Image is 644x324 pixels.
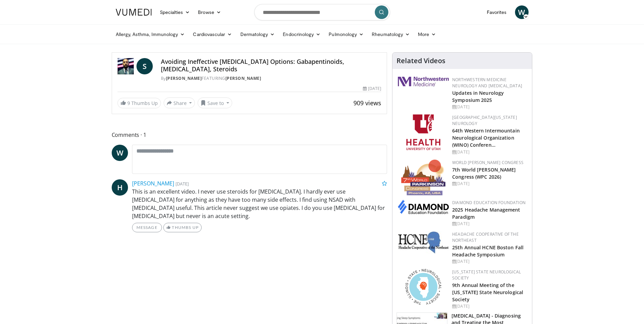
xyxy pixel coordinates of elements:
[397,57,445,65] h4: Related Videos
[452,77,522,89] a: Northwestern Medicine Neurology and [MEDICAL_DATA]
[161,75,381,82] div: By FEATURING
[136,58,153,74] a: S
[116,9,152,16] img: VuMedi Logo
[156,5,194,19] a: Specialties
[452,282,523,303] a: 9th Annual Meeting of the [US_STATE] State Neurological Society
[398,77,449,86] img: 2a462fb6-9365-492a-ac79-3166a6f924d8.png.150x105_q85_autocrop_double_scale_upscale_version-0.2.jpg
[401,160,445,195] img: 16fe1da8-a9a0-4f15-bd45-1dd1acf19c34.png.150x105_q85_autocrop_double_scale_upscale_version-0.2.png
[132,187,387,220] p: This is an excellent video. I never use steroids for [MEDICAL_DATA]. I hardly ever use [MEDICAL_D...
[483,5,511,19] a: Favorites
[368,28,414,41] a: Rheumatology
[452,200,526,205] a: Diamond Education Foundation
[452,114,517,126] a: [GEOGRAPHIC_DATA][US_STATE] Neurology
[279,28,325,41] a: Endocrinology
[132,223,162,232] a: Message
[112,28,189,41] a: Allergy, Asthma, Immunology
[405,269,441,305] img: 71a8b48c-8850-4916-bbdd-e2f3ccf11ef9.png.150x105_q85_autocrop_double_scale_upscale_version-0.2.png
[163,223,202,232] a: Thumbs Up
[164,97,195,108] button: Share
[452,244,523,258] a: 25th Annual HCNE Boston Fall Headache Symposium
[515,5,529,19] a: W
[236,28,279,41] a: Dermatology
[161,58,381,73] h4: Avoiding Ineffective [MEDICAL_DATA] Options: Gabapentinoids, [MEDICAL_DATA], Steroids
[112,179,128,196] a: H
[127,100,130,106] span: 9
[452,221,527,227] div: [DATE]
[452,231,519,243] a: Headache Cooperative of the Northeast
[194,5,225,19] a: Browse
[452,181,527,187] div: [DATE]
[452,258,527,265] div: [DATE]
[225,75,261,81] a: [PERSON_NAME]
[117,98,161,108] a: 9 Thumbs Up
[452,269,521,281] a: [US_STATE] State Neurological Society
[176,181,189,187] small: [DATE]
[406,114,440,150] img: f6362829-b0a3-407d-a044-59546adfd345.png.150x105_q85_autocrop_double_scale_upscale_version-0.2.png
[452,160,523,165] a: World [PERSON_NAME] Congress
[132,180,174,187] a: [PERSON_NAME]
[398,231,449,254] img: 6c52f715-17a6-4da1-9b6c-8aaf0ffc109f.jpg.150x105_q85_autocrop_double_scale_upscale_version-0.2.jpg
[452,206,520,220] a: 2025 Headache Management Paradigm
[363,86,381,92] div: [DATE]
[254,4,390,20] input: Search topics, interventions
[452,166,516,180] a: 7th World [PERSON_NAME] Congress (WPC 2026)
[414,28,440,41] a: More
[166,75,202,81] a: [PERSON_NAME]
[117,58,134,74] img: Dr. Sergey Motov
[198,97,232,108] button: Save to
[112,145,128,161] a: W
[398,200,449,214] img: d0406666-9e5f-4b94-941b-f1257ac5ccaf.png.150x105_q85_autocrop_double_scale_upscale_version-0.2.png
[452,127,520,148] a: 64th Western Intermountain Neurological Organization (WINO) Conferen…
[353,99,381,107] span: 909 views
[112,130,387,139] span: Comments 1
[452,303,527,309] div: [DATE]
[452,149,527,155] div: [DATE]
[325,28,368,41] a: Pulmonology
[189,28,236,41] a: Cardiovascular
[452,104,527,110] div: [DATE]
[452,90,504,103] a: Updates in Neurology Symposium 2025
